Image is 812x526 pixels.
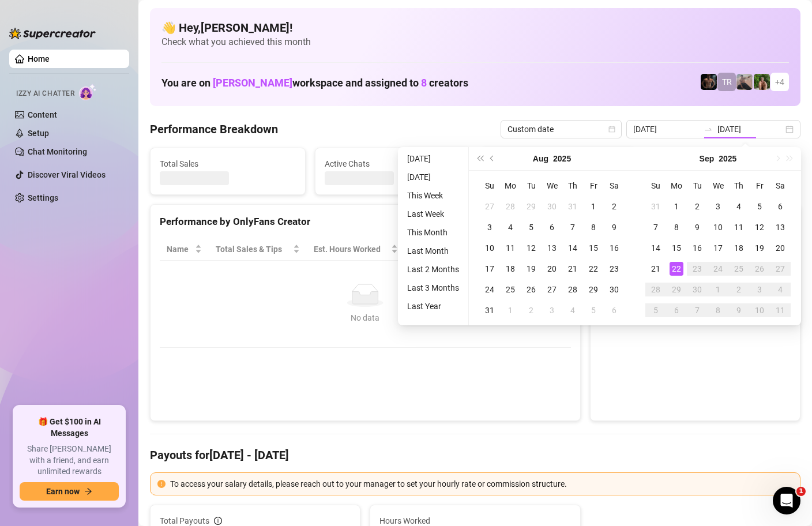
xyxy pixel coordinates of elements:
h4: 👋 Hey, [PERSON_NAME] ! [161,20,789,36]
img: Trent [701,74,717,90]
a: Settings [28,193,58,202]
div: Est. Hours Worked [314,243,389,256]
span: TR [722,76,732,88]
a: Setup [28,129,49,138]
span: Active Chats [325,157,461,170]
span: exclamation-circle [157,480,166,488]
span: + 4 [775,76,784,88]
span: Total Sales & Tips [216,243,290,256]
span: Name [167,243,193,256]
button: Earn nowarrow-right [20,482,119,501]
span: arrow-right [84,487,92,495]
span: swap-right [704,125,713,134]
span: 1 [796,487,806,496]
span: Earn now [46,487,80,496]
span: 8 [421,77,427,89]
span: [PERSON_NAME] [213,77,292,89]
span: info-circle [214,517,222,525]
div: Performance by OnlyFans Creator [160,214,571,230]
span: Messages Sent [490,157,626,170]
img: Nathaniel [754,74,770,90]
span: Sales / Hour [412,243,463,256]
th: Total Sales & Tips [209,238,306,261]
span: Total Sales [160,157,296,170]
a: Discover Viral Videos [28,170,106,179]
div: No data [171,311,559,324]
span: Izzy AI Chatter [16,88,74,99]
span: Share [PERSON_NAME] with a friend, and earn unlimited rewards [20,444,119,478]
th: Chat Conversion [479,238,571,261]
a: Chat Monitoring [28,147,87,156]
div: To access your salary details, please reach out to your manager to set your hourly rate or commis... [170,478,793,490]
input: End date [717,123,783,136]
img: AI Chatter [79,84,97,100]
a: Content [28,110,57,119]
span: 🎁 Get $100 in AI Messages [20,416,119,439]
div: Sales by OnlyFans Creator [600,214,791,230]
h4: Payouts for [DATE] - [DATE] [150,447,800,463]
h1: You are on workspace and assigned to creators [161,77,468,89]
span: to [704,125,713,134]
span: Chat Conversion [486,243,555,256]
th: Name [160,238,209,261]
input: Start date [633,123,699,136]
span: Check what you achieved this month [161,36,789,48]
h4: Performance Breakdown [150,121,278,137]
iframe: Intercom live chat [773,487,800,514]
th: Sales / Hour [405,238,479,261]
a: Home [28,54,50,63]
img: LC [736,74,753,90]
img: logo-BBDzfeDw.svg [9,28,96,39]
span: calendar [608,126,615,133]
span: Custom date [507,121,615,138]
